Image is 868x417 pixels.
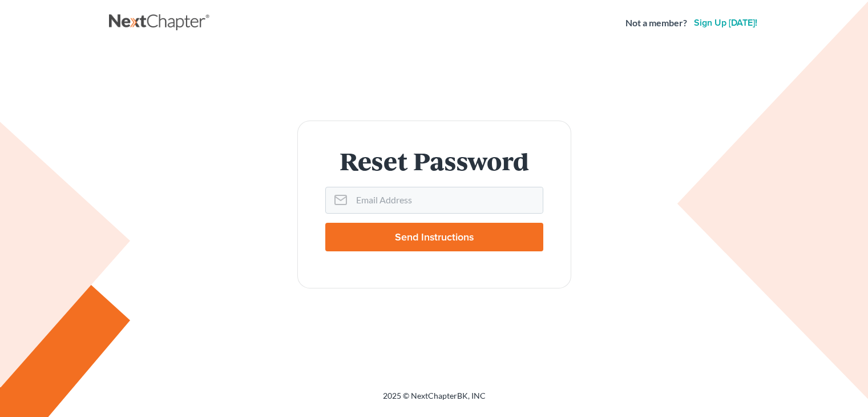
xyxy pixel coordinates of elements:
strong: Not a member? [625,17,687,30]
div: 2025 © NextChapterBK, INC [109,390,760,411]
input: Send Instructions [325,223,543,251]
h1: Reset Password [325,149,543,173]
input: Email Address [352,187,543,212]
a: Sign up [DATE]! [692,18,760,27]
